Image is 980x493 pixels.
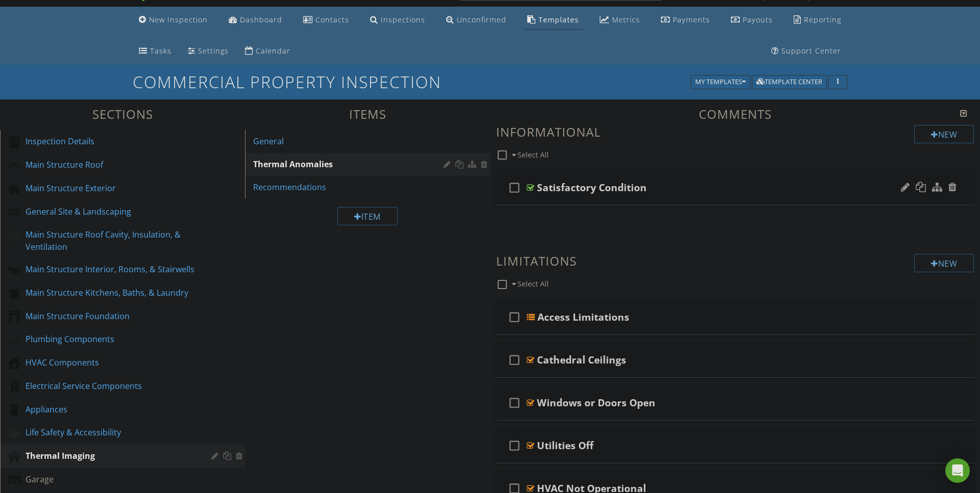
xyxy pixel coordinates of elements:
a: Inspections [366,11,429,30]
div: Main Structure Roof [26,159,197,171]
div: Inspections [381,15,425,24]
div: General [253,135,447,147]
div: Template Center [756,79,822,86]
div: Payouts [743,15,773,24]
a: Calendar [241,42,295,61]
div: Garage [26,473,197,485]
div: Settings [198,46,229,56]
a: New Inspection [135,11,212,30]
div: Appliances [26,403,197,416]
div: Calendar [256,46,290,56]
button: My Templates [691,75,750,89]
a: Tasks [135,42,176,61]
div: HVAC Components [26,356,197,369]
div: Access Limitations [537,311,629,323]
span: Select All [518,150,549,160]
a: Payouts [727,11,777,30]
a: Dashboard [225,11,286,30]
i: check_box_outline_blank [506,433,523,458]
div: Thermal Imaging [26,450,197,462]
div: General Site & Landscaping [26,205,197,218]
div: Main Structure Roof Cavity, Insulation, & Ventilation [26,228,197,253]
div: New [914,125,974,143]
div: Main Structure Kitchens, Baths, & Laundry [26,287,197,299]
div: Cathedral Ceilings [537,354,626,366]
h3: Limitations [496,254,974,268]
a: Support Center [767,42,845,61]
div: Dashboard [240,15,282,24]
a: Contacts [299,11,353,30]
div: Main Structure Foundation [26,310,197,322]
div: Unconfirmed [457,15,506,24]
h3: Informational [496,125,974,139]
div: Life Safety & Accessibility [26,426,197,438]
div: New Inspection [149,15,208,24]
h3: Items [245,107,490,121]
div: Metrics [612,15,640,24]
div: New [914,254,974,272]
a: Unconfirmed [442,11,510,30]
a: Reporting [790,11,845,30]
i: check_box_outline_blank [506,305,523,329]
div: Plumbing Components [26,333,197,345]
div: Contacts [315,15,349,24]
h3: Comments [496,107,974,121]
div: Reporting [804,15,841,24]
a: Payments [657,11,714,30]
i: check_box_outline_blank [506,391,523,415]
div: Templates [538,15,579,24]
a: Template Center [752,76,827,86]
a: Metrics [596,11,644,30]
div: Open Intercom Messenger [945,458,970,483]
i: check_box_outline_blank [506,348,523,372]
div: Payments [673,15,710,24]
div: Recommendations [253,181,447,193]
span: Select All [518,279,549,289]
div: Item [337,207,398,225]
h1: Commercial Property Inspection [133,73,847,91]
div: Main Structure Exterior [26,182,197,194]
div: Electrical Service Components [26,380,197,392]
div: Main Structure Interior, Rooms, & Stairwells [26,263,197,275]
button: Template Center [752,75,827,89]
div: Utilities Off [537,439,594,452]
div: Tasks [150,46,171,56]
i: check_box_outline_blank [506,175,523,200]
div: Inspection Details [26,135,197,147]
div: My Templates [695,79,746,86]
div: Windows or Doors Open [537,397,655,409]
div: Thermal Anomalies [253,158,447,170]
div: Support Center [781,46,841,56]
a: Templates [523,11,583,30]
a: Settings [184,42,233,61]
div: Satisfactory Condition [537,181,647,194]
